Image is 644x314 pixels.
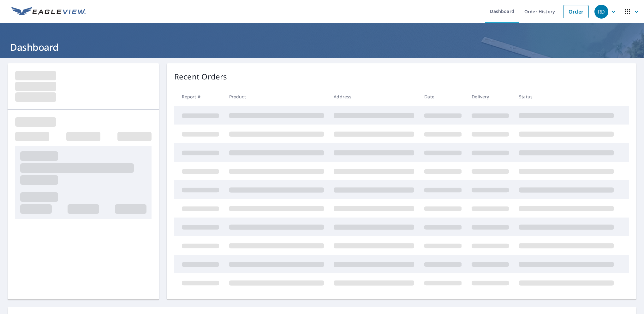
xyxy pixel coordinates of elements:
[514,87,619,106] th: Status
[419,87,467,106] th: Date
[11,7,86,16] img: EV Logo
[224,87,329,106] th: Product
[174,87,224,106] th: Report #
[467,87,514,106] th: Delivery
[594,5,608,19] div: RD
[174,71,227,82] p: Recent Orders
[8,41,636,54] h1: Dashboard
[563,5,589,18] a: Order
[329,87,419,106] th: Address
